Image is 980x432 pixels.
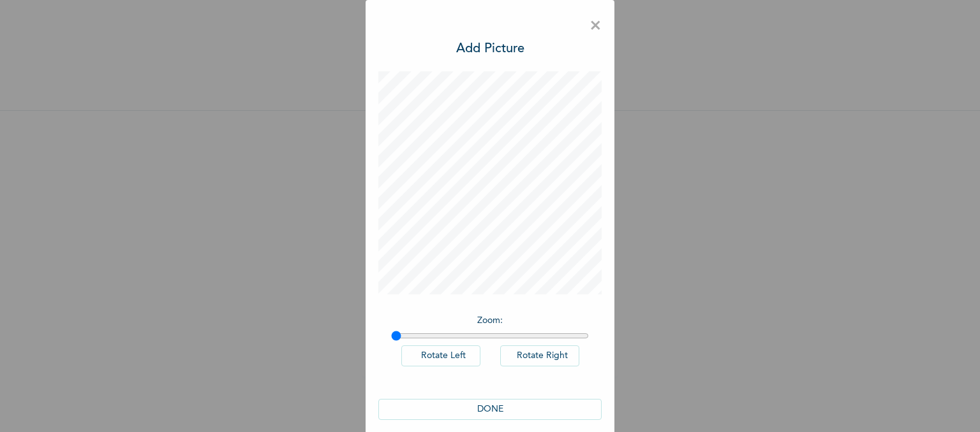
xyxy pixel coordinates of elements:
[391,314,589,328] p: Zoom :
[401,345,480,366] button: Rotate Left
[375,234,605,285] span: Please add a recent Passport Photograph
[456,40,524,59] h3: Add Picture
[500,345,579,366] button: Rotate Right
[590,13,602,40] span: ×
[378,399,602,420] button: DONE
